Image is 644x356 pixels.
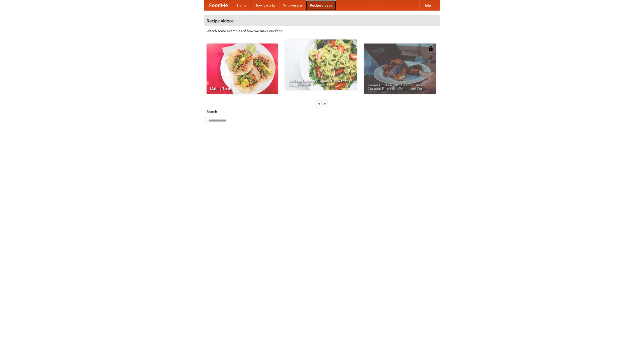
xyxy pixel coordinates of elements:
span: An Easy, Summery Tomato Pasta That's Ready for Fall [289,79,353,86]
h4: Recipe videos [204,16,440,26]
p: Watch some examples of how we make our food! [207,28,437,33]
a: Who we are [279,0,306,10]
a: Making Tacos [207,44,278,94]
a: Help [419,0,435,10]
a: How it works [251,0,279,10]
span: Making Tacos [210,87,274,90]
div: » [323,100,327,107]
a: FoodMe [204,0,233,10]
a: An Easy, Summery Tomato Pasta That's Ready for Fall [285,39,357,90]
a: Recipe videos [306,0,336,10]
h5: Search [207,109,437,114]
div: « [317,100,321,107]
a: Home [233,0,251,10]
img: 483408.png [428,46,433,51]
